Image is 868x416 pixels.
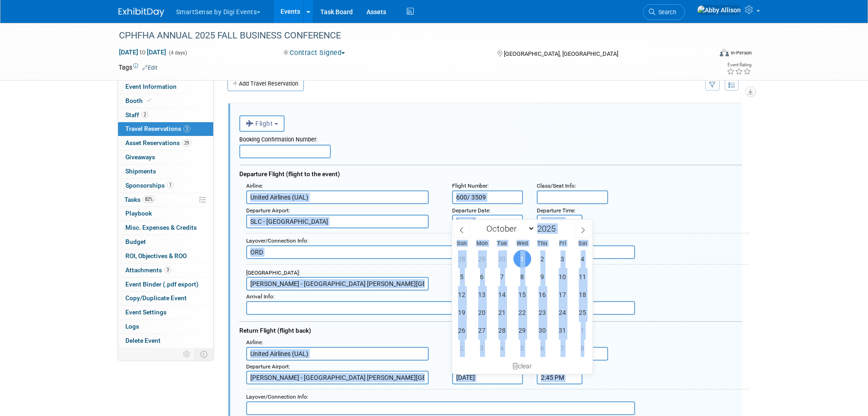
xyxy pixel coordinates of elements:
span: Airline [246,183,262,189]
span: Mon [472,241,492,247]
span: Attachments [125,266,171,274]
span: Staff [125,111,148,119]
span: October 28, 2025 [493,321,511,339]
small: : [246,394,308,400]
span: October 16, 2025 [534,286,551,303]
a: Tasks82% [118,193,213,207]
a: Travel Reservations3 [118,122,213,136]
span: October 10, 2025 [554,268,571,286]
a: Logs [118,320,213,334]
span: Departure Time [537,207,574,214]
span: October 30, 2025 [534,321,551,339]
span: October 15, 2025 [513,286,531,303]
i: Booth reservation complete [147,98,151,103]
span: Class/Seat Info [537,183,575,189]
span: Booth [125,97,153,104]
span: Sun [452,241,472,247]
small: : [452,207,491,214]
span: Layover/Connection Info [246,238,307,244]
span: October 23, 2025 [534,303,551,321]
div: clear [452,358,593,374]
span: Thu [532,241,552,247]
small: : [246,183,263,189]
span: Misc. Expenses & Credits [125,224,197,231]
a: Search [643,4,685,20]
small: : [246,270,300,276]
span: 2 [141,111,148,118]
span: Event Binder (.pdf export) [125,281,199,288]
span: November 6, 2025 [534,339,551,357]
span: [GEOGRAPHIC_DATA] [246,270,299,276]
input: Year [535,223,562,234]
a: Sponsorships1 [118,179,213,193]
small: : [246,363,290,370]
span: October 13, 2025 [473,286,491,303]
span: to [138,49,147,56]
small: : [246,207,290,214]
body: Rich Text Area. Press ALT-0 for help. [5,4,490,12]
span: October 20, 2025 [473,303,491,321]
span: October 27, 2025 [473,321,491,339]
i: Filter by Traveler [709,82,716,88]
span: Shipments [125,167,156,175]
span: October 4, 2025 [574,250,592,268]
span: [GEOGRAPHIC_DATA], [GEOGRAPHIC_DATA] [504,50,618,57]
span: Travel Reservations [125,125,190,132]
span: October 9, 2025 [534,268,551,286]
span: September 29, 2025 [473,250,491,268]
span: 82% [143,196,155,203]
span: Copy/Duplicate Event [125,294,187,302]
a: Playbook [118,207,213,221]
a: Attachments3 [118,264,213,277]
span: October 6, 2025 [473,268,491,286]
span: October 2, 2025 [534,250,551,268]
span: Search [655,9,676,16]
span: Event Information [125,83,177,90]
span: October 25, 2025 [574,303,592,321]
a: Misc. Expenses & Credits [118,221,213,235]
span: November 3, 2025 [473,339,491,357]
span: Playbook [125,210,152,217]
span: 1 [167,182,174,189]
span: October 19, 2025 [453,303,471,321]
span: November 5, 2025 [513,339,531,357]
span: October 18, 2025 [574,286,592,303]
span: October 21, 2025 [493,303,511,321]
td: Tags [119,63,157,72]
small: : [537,183,576,189]
span: Sponsorships [125,182,174,189]
small: : [452,183,489,189]
span: Giveaways [125,153,155,161]
span: 3 [164,266,171,273]
a: Edit [142,65,157,71]
span: October 3, 2025 [554,250,571,268]
span: Flight [246,120,273,127]
td: Personalize Event Tab Strip [179,348,195,360]
small: : [246,293,275,300]
div: Booking Confirmation Number: [239,132,742,145]
a: Giveaways [118,151,213,164]
img: Format-Inperson.png [720,49,729,56]
div: In-Person [730,49,752,56]
span: Fri [552,241,572,247]
button: Contract Signed [280,48,349,58]
div: Event Format [658,48,752,61]
span: Sat [572,241,593,247]
span: Delete Event [125,337,161,344]
a: Staff2 [118,108,213,122]
a: Budget [118,235,213,249]
span: [DATE] [DATE] [119,48,167,56]
button: Flight [239,115,285,132]
span: Return Flight (flight back) [239,327,311,334]
img: ExhibitDay [119,8,164,17]
span: September 30, 2025 [493,250,511,268]
a: Booth [118,94,213,108]
span: October 14, 2025 [493,286,511,303]
span: Tue [492,241,512,247]
span: Departure Flight (flight to the event) [239,170,340,178]
span: November 8, 2025 [574,339,592,357]
span: ROI, Objectives & ROO [125,252,187,259]
span: September 28, 2025 [453,250,471,268]
span: October 5, 2025 [453,268,471,286]
span: Event Settings [125,308,167,316]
